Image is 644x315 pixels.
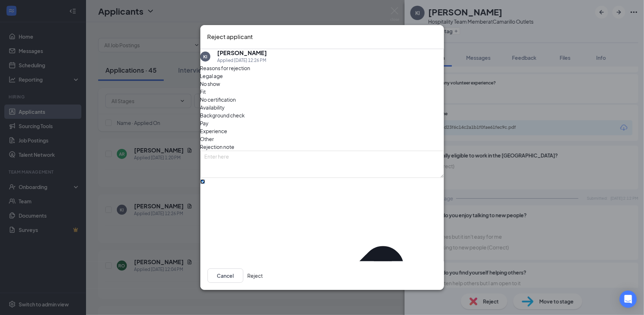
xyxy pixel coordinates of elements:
div: Open Intercom Messenger [620,291,637,308]
span: Rejection note [200,144,235,150]
span: Other [200,135,214,143]
h5: [PERSON_NAME] [218,49,267,57]
span: No show [200,80,220,88]
span: Fit [200,88,206,96]
div: KI [203,54,207,60]
button: Cancel [207,268,243,283]
button: Reject [248,268,263,283]
span: Experience [200,127,228,135]
h3: Reject applicant [207,32,253,42]
div: Applied [DATE] 12:26 PM [218,57,267,64]
span: Availability [200,103,225,111]
span: Background check [200,111,245,119]
span: Pay [200,119,209,127]
span: Reasons for rejection [200,65,251,71]
span: Legal age [200,72,223,80]
span: No certification [200,96,236,103]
